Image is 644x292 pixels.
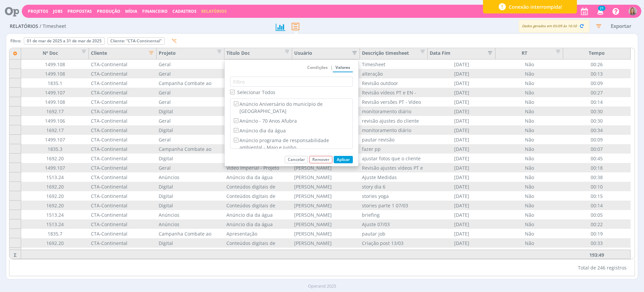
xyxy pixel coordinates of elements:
div: 1499.108 [21,59,89,69]
div: Não [495,201,563,210]
div: Não [495,219,563,229]
img: A [629,7,637,15]
div: Não [495,191,563,201]
div: CTA-Continental [89,172,157,182]
div: CTA-Continental [89,107,157,116]
div: Campanha Combate ao Trabalho Infantil 2025 [157,78,224,88]
div: fazer pp [360,144,428,154]
div: Não [495,78,563,88]
div: Não [495,210,563,219]
button: A [628,5,637,17]
div: 00:09 [563,78,631,88]
div: CTA-Continental [89,78,157,88]
div: CTA-Continental [89,59,157,69]
div: [DATE] [428,125,495,135]
div: CTA-Continental [89,219,157,229]
div: CTA-Continental [89,248,157,257]
div: Ajuste 07/03 [360,219,428,229]
div: Não [495,125,563,135]
div: CTA-Continental [89,116,157,125]
a: Mídia [125,8,137,14]
div: monitoramento diário [360,125,428,135]
div: Geral [157,135,224,144]
div: Não [495,144,563,154]
div: [DATE] [428,172,495,182]
input: Selecionar Todos [230,90,234,94]
div: 00:14 [563,201,631,210]
div: Não [495,88,563,97]
button: Editar filtro para Coluna RT [551,49,561,56]
button: Projetos [26,9,50,14]
div: 00:34 [563,125,631,135]
div: 00:13 [563,69,631,78]
div: 1513.24 [21,172,89,182]
div: Digital [157,182,224,191]
div: [DATE] [428,88,495,97]
div: Não [495,182,563,191]
div: [DATE] [428,201,495,210]
a: Jobs [53,8,63,14]
label: Anúncio - 70 Anos Afubra [232,117,351,124]
div: Anúncio dia da água [224,210,292,219]
div: ajustar fotos que o cliente mandou e expicar para Le [360,154,428,163]
span: Cliente: "CTA-Continental" [110,38,162,44]
label: Anúncio programa de responsabilidade ambiental - Maio e Junho [232,136,351,151]
div: Não [495,107,563,116]
span: 01 de mar de 2025 a 31 de mar de 2025 [27,38,102,44]
div: Não [495,135,563,144]
div: Conteúdos digitais de março [224,191,292,201]
button: Aplicar [334,156,353,163]
div: CTA-Continental [89,135,157,144]
div: [PERSON_NAME] [292,238,360,248]
div: 00:26 [563,59,631,69]
button: Relatórios [199,9,229,14]
div: Não [495,172,563,182]
div: CTA-Continental [89,69,157,78]
div: [PERSON_NAME] [292,182,360,191]
button: Cliente: "CTA-Continental" [107,37,165,45]
div: Criação post 13/03 [360,238,428,248]
span: Propostas [67,8,92,14]
div: Não [495,97,563,107]
div: Vídeo Imperial - Projeto Muda [224,163,292,172]
div: stories yoga [360,191,428,201]
div: 1692.20 [21,238,89,248]
div: 1692.17 [21,107,89,116]
div: 1835.7 [21,229,89,238]
div: pautar revisão [360,135,428,144]
div: [DATE] [428,154,495,163]
div: Projeto [157,48,224,59]
div: [DATE] [428,229,495,238]
div: CTA-Continental [89,154,157,163]
div: Digital [157,201,224,210]
div: CTA-Continental [89,97,157,107]
div: 1513.24 [21,219,89,229]
div: 00:30 [563,116,631,125]
div: 00:30 [563,107,631,116]
div: Não [495,248,563,257]
div: alteração [360,69,428,78]
div: 00:22 [563,219,631,229]
div: [PERSON_NAME] [292,201,360,210]
input: Anúncio Aniversário do município de [GEOGRAPHIC_DATA] [234,101,238,106]
button: Editar filtro para Coluna Nº Doc [77,49,87,56]
button: Financeiro [140,9,170,14]
div: Revisão vídeos PT e EN - projeto Muda [360,88,428,97]
div: 1499.107 [21,163,89,172]
div: [DATE] [428,59,495,69]
div: CTA-Continental [89,144,157,154]
div: 00:18 [563,163,631,172]
div: Geral [157,69,224,78]
div: 1835.1 [21,78,89,88]
div: Campanha Combate ao Trabalho Infantil 2025 [157,229,224,238]
input: Lista de Item de busca [230,77,353,86]
div: Digital [157,191,224,201]
div: 00:09 [563,135,631,144]
div: CTA-Continental [89,125,157,135]
div: Conteúdos digitais de março [224,201,292,210]
button: Propostas [65,9,94,14]
div: Não [495,238,563,248]
div: Digital [157,125,224,135]
div: CTA-Continental [89,238,157,248]
div: Anúncios [157,219,224,229]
